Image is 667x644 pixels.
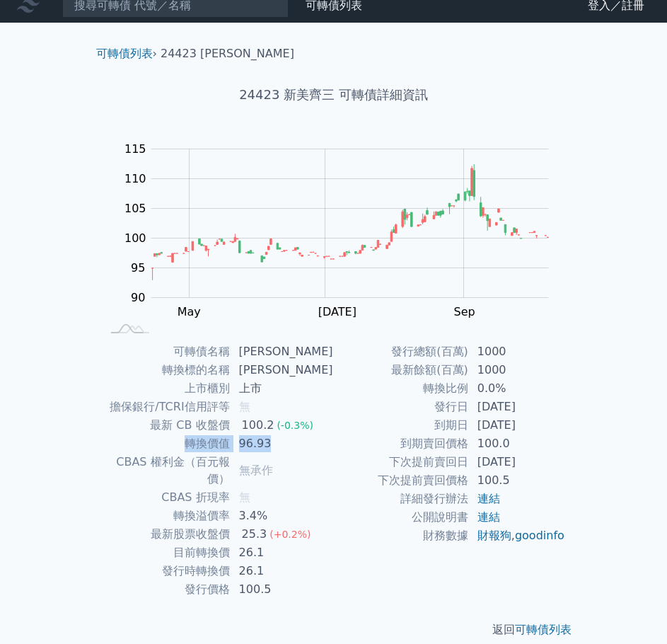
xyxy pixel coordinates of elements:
td: 公開說明書 [334,508,469,527]
td: 1000 [469,361,566,379]
td: 最新 CB 收盤價 [102,416,231,435]
td: 下次提前賣回日 [334,453,469,471]
td: [DATE] [469,398,566,416]
iframe: Chat Widget [596,576,667,644]
td: 轉換溢價率 [102,507,231,525]
td: 發行總額(百萬) [334,343,469,361]
td: 發行時轉換價 [102,562,231,580]
li: › [96,45,157,62]
td: 轉換價值 [102,435,231,453]
td: 100.5 [469,471,566,490]
td: 轉換標的名稱 [102,361,231,379]
td: 可轉債名稱 [102,343,231,361]
h1: 24423 新美齊三 可轉債詳細資訊 [85,85,583,105]
td: 上市 [231,379,334,398]
div: 聊天小工具 [596,576,667,644]
td: CBAS 權利金（百元報價） [102,453,231,488]
tspan: 95 [131,261,145,275]
td: 100.0 [469,435,566,453]
tspan: 115 [124,142,146,156]
span: 無承作 [239,464,273,477]
tspan: May [178,305,201,318]
a: 財報狗 [477,529,511,542]
tspan: Sep [454,305,475,318]
td: 詳細發行辦法 [334,490,469,508]
a: 連結 [477,510,500,524]
td: 96.93 [231,435,334,453]
tspan: 100 [124,231,146,245]
td: 下次提前賣回價格 [334,471,469,490]
td: 0.0% [469,379,566,398]
td: , [469,527,566,545]
td: 擔保銀行/TCRI信用評等 [102,398,231,416]
p: 返回 [85,621,583,638]
g: Chart [117,142,570,318]
span: 無 [239,490,250,504]
td: [PERSON_NAME] [231,361,334,379]
td: 發行價格 [102,580,231,599]
td: 1000 [469,343,566,361]
td: [PERSON_NAME] [231,343,334,361]
tspan: [DATE] [318,305,356,318]
td: [DATE] [469,453,566,471]
tspan: 90 [131,291,145,304]
li: 24423 [PERSON_NAME] [161,45,294,62]
div: 25.3 [239,526,270,543]
a: 可轉債列表 [515,623,572,636]
td: 轉換比例 [334,379,469,398]
div: 100.2 [239,417,277,434]
span: (+0.2%) [269,529,311,540]
a: 連結 [477,492,500,505]
td: 26.1 [231,562,334,580]
td: 發行日 [334,398,469,416]
a: 可轉債列表 [96,47,153,60]
td: CBAS 折現率 [102,488,231,507]
td: [DATE] [469,416,566,435]
td: 目前轉換價 [102,544,231,562]
span: 無 [239,400,250,413]
tspan: 110 [124,172,146,185]
span: (-0.3%) [277,420,313,431]
td: 上市櫃別 [102,379,231,398]
td: 到期日 [334,416,469,435]
td: 26.1 [231,544,334,562]
td: 100.5 [231,580,334,599]
td: 到期賣回價格 [334,435,469,453]
a: goodinfo [515,529,564,542]
td: 最新餘額(百萬) [334,361,469,379]
td: 最新股票收盤價 [102,525,231,544]
td: 3.4% [231,507,334,525]
tspan: 105 [124,202,146,215]
td: 財務數據 [334,527,469,545]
